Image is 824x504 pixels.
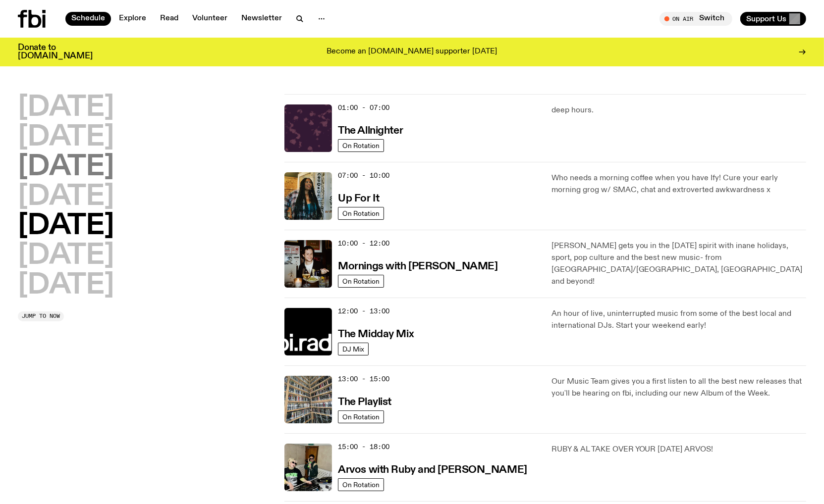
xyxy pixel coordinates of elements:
[338,306,389,316] span: 12:00 - 13:00
[338,465,527,475] h3: Arvos with Ruby and [PERSON_NAME]
[338,275,384,288] a: On Rotation
[551,240,806,288] p: [PERSON_NAME] gets you in the [DATE] spirit with inane holidays, sport, pop culture and the best ...
[18,124,114,151] button: [DATE]
[338,207,384,220] a: On Rotation
[338,171,389,180] span: 07:00 - 10:00
[746,14,786,23] span: Support Us
[338,126,403,136] h3: The Allnighter
[338,192,379,204] a: Up For It
[551,172,806,196] p: Who needs a morning coffee when you have Ify! Cure your early morning grog w/ SMAC, chat and extr...
[338,139,384,152] a: On Rotation
[551,376,806,400] p: Our Music Team gives you a first listen to all the best new releases that you'll be hearing on fb...
[338,259,497,272] a: Mornings with [PERSON_NAME]
[338,261,497,272] h3: Mornings with [PERSON_NAME]
[18,242,114,270] button: [DATE]
[284,172,332,220] img: Ify - a Brown Skin girl with black braided twists, looking up to the side with her tongue stickin...
[551,104,806,116] p: deep hours.
[338,327,414,340] a: The Midday Mix
[338,329,414,340] h3: The Midday Mix
[342,345,364,353] span: DJ Mix
[342,142,380,149] span: On Rotation
[18,94,114,122] button: [DATE]
[338,410,384,423] a: On Rotation
[284,240,332,288] img: Sam blankly stares at the camera, brightly lit by a camera flash wearing a hat collared shirt and...
[186,12,233,26] a: Volunteer
[342,481,380,488] span: On Rotation
[342,277,380,285] span: On Rotation
[338,397,391,407] h3: The Playlist
[284,376,332,423] img: A corner shot of the fbi music library
[338,442,389,452] span: 15:00 - 18:00
[18,272,114,300] button: [DATE]
[338,374,389,384] span: 13:00 - 15:00
[18,212,114,240] button: [DATE]
[338,103,389,112] span: 01:00 - 07:00
[235,12,288,26] a: Newsletter
[338,395,391,407] a: The Playlist
[18,44,93,60] h3: Donate to [DOMAIN_NAME]
[338,343,369,355] a: DJ Mix
[338,463,527,475] a: Arvos with Ruby and [PERSON_NAME]
[338,124,403,136] a: The Allnighter
[342,209,380,217] span: On Rotation
[551,444,806,455] p: RUBY & AL TAKE OVER YOUR [DATE] ARVOS!
[338,239,389,248] span: 10:00 - 12:00
[113,12,152,26] a: Explore
[342,413,380,420] span: On Rotation
[18,311,64,321] button: Jump to now
[327,48,497,56] p: Become an [DOMAIN_NAME] supporter [DATE]
[740,12,806,26] button: Support Us
[65,12,111,26] a: Schedule
[338,478,384,491] a: On Rotation
[18,153,114,181] button: [DATE]
[18,183,114,211] button: [DATE]
[659,12,732,26] button: On AirSwitch
[338,194,379,204] h3: Up For It
[22,313,60,319] span: Jump to now
[154,12,184,26] a: Read
[551,308,806,332] p: An hour of live, uninterrupted music from some of the best local and international DJs. Start you...
[284,444,332,491] img: Ruby wears a Collarbones t shirt and pretends to play the DJ decks, Al sings into a pringles can....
